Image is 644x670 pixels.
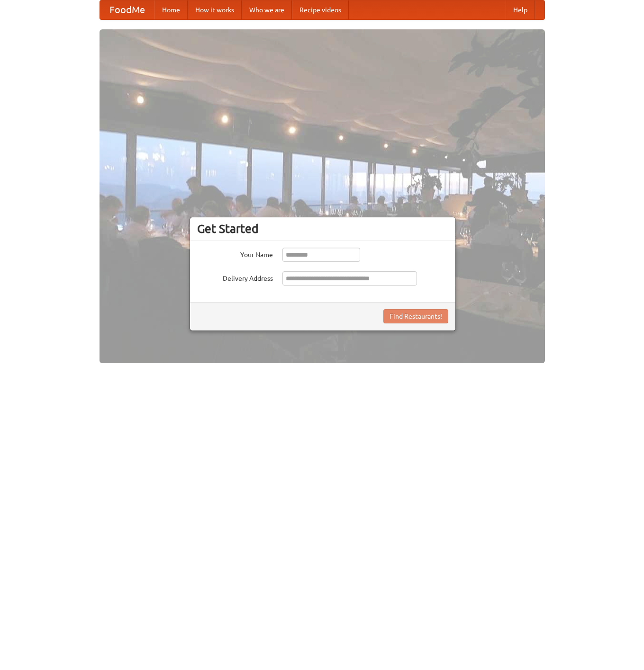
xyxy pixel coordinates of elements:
[197,248,273,259] label: Your Name
[188,0,242,19] a: How it works
[506,0,535,19] a: Help
[154,0,188,19] a: Home
[197,222,448,236] h3: Get Started
[100,0,154,19] a: FoodMe
[242,0,292,19] a: Who we are
[383,309,448,323] button: Find Restaurants!
[197,271,273,283] label: Delivery Address
[292,0,349,19] a: Recipe videos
